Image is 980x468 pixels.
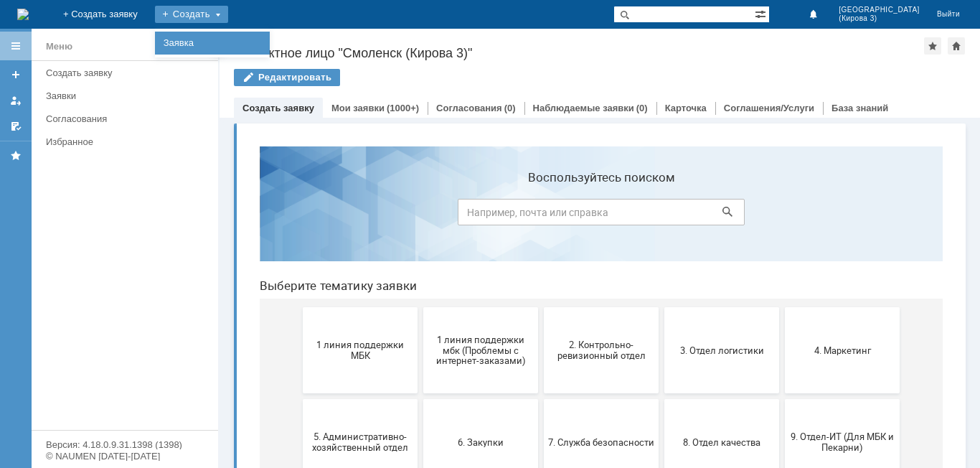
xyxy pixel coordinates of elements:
[46,440,204,449] div: Версия: 4.18.0.9.31.1398 (1398)
[416,356,531,442] button: Отдел-ИТ (Офис)
[46,113,209,124] div: Согласования
[17,9,29,20] img: logo
[55,356,169,442] button: Бухгалтерия (для мбк)
[175,264,290,350] button: 6. Закупки
[59,393,165,404] span: Бухгалтерия (для мбк)
[436,103,502,113] a: Согласования
[300,388,406,410] span: Отдел-ИТ (Битрикс24 и CRM)
[59,205,165,226] span: 1 линия поддержки МБК
[46,136,194,147] div: Избранное
[387,103,419,113] div: (1000+)
[242,103,314,113] a: Создать заявку
[59,296,165,318] span: 5. Административно-хозяйственный отдел
[300,205,406,226] span: 2. Контрольно-ревизионный отдел
[46,38,72,55] div: Меню
[636,103,648,113] div: (0)
[11,144,694,158] header: Выберите тематику заявки
[533,103,634,113] a: Наблюдаемые заявки
[665,103,707,113] a: Карточка
[40,85,215,107] a: Заявки
[537,356,651,442] button: Финансовый отдел
[420,210,527,220] span: 3. Отдел логистики
[537,172,651,258] button: 4. Маркетинг
[296,172,410,258] button: 2. Контрольно-ревизионный отдел
[179,301,286,312] span: 6. Закупки
[924,37,941,55] div: Добавить в избранное
[179,199,286,231] span: 1 линия поддержки мбк (Проблемы с интернет-заказами)
[4,63,27,86] a: Создать заявку
[755,6,769,20] span: Расширенный поиск
[537,264,651,350] button: 9. Отдел-ИТ (Для МБК и Пекарни)
[209,35,496,50] label: Воспользуйтесь поиском
[179,393,286,404] span: Отдел ИТ (1С)
[17,9,29,20] a: Перейти на домашнюю страницу
[155,6,228,23] div: Создать
[541,393,647,404] span: Финансовый отдел
[234,46,924,60] div: Контактное лицо "Смоленск (Кирова 3)"
[948,37,965,55] div: Сделать домашней страницей
[4,115,27,138] a: Мои согласования
[175,356,290,442] button: Отдел ИТ (1С)
[541,296,647,318] span: 9. Отдел-ИТ (Для МБК и Пекарни)
[175,172,290,258] button: 1 линия поддержки мбк (Проблемы с интернет-заказами)
[46,90,209,101] div: Заявки
[296,264,410,350] button: 7. Служба безопасности
[420,301,527,312] span: 8. Отдел качества
[4,89,27,112] a: Мои заявки
[55,264,169,350] button: 5. Административно-хозяйственный отдел
[541,210,647,220] span: 4. Маркетинг
[40,108,215,130] a: Согласования
[420,393,527,404] span: Отдел-ИТ (Офис)
[839,14,920,23] span: (Кирова 3)
[40,62,215,84] a: Создать заявку
[416,264,531,350] button: 8. Отдел качества
[46,67,209,78] div: Создать заявку
[831,103,888,113] a: База знаний
[416,172,531,258] button: 3. Отдел логистики
[504,103,516,113] div: (0)
[158,34,267,52] a: Заявка
[46,451,204,461] div: © NAUMEN [DATE]-[DATE]
[331,103,385,113] a: Мои заявки
[300,301,406,312] span: 7. Служба безопасности
[724,103,814,113] a: Соглашения/Услуги
[839,6,920,14] span: [GEOGRAPHIC_DATA]
[209,64,496,90] input: Например, почта или справка
[55,172,169,258] button: 1 линия поддержки МБК
[296,356,410,442] button: Отдел-ИТ (Битрикс24 и CRM)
